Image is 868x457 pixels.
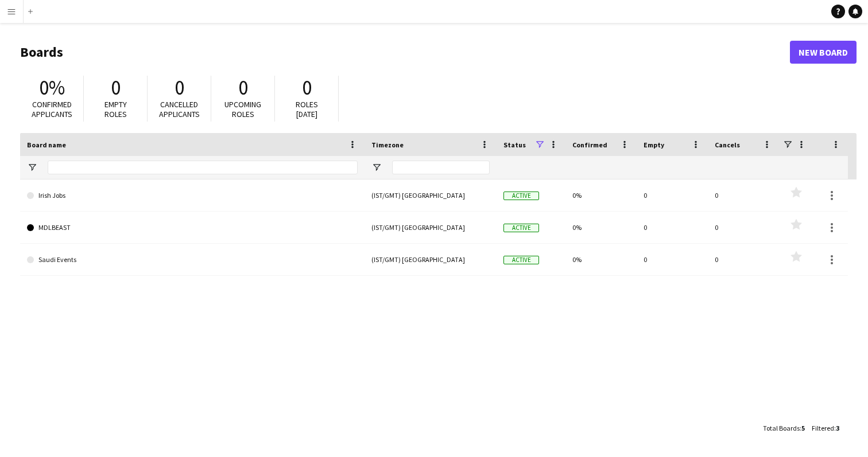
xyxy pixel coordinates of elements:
span: 0 [175,75,184,100]
div: 0% [565,212,637,243]
div: 0 [708,212,779,243]
span: Roles [DATE] [296,99,318,119]
span: Status [503,140,526,149]
span: Board name [27,140,66,149]
input: Board name Filter Input [48,161,358,174]
span: Confirmed applicants [32,99,72,119]
span: Active [503,256,539,264]
h1: Boards [20,44,790,61]
span: Confirmed [572,140,607,149]
a: MDLBEAST [27,212,358,244]
a: Irish Jobs [27,179,358,212]
span: Active [503,192,539,200]
span: Filtered [812,424,834,432]
div: (IST/GMT) [GEOGRAPHIC_DATA] [365,244,497,275]
div: 0% [565,179,637,211]
div: (IST/GMT) [GEOGRAPHIC_DATA] [365,212,497,243]
span: 0 [238,75,248,100]
span: Upcoming roles [224,99,261,119]
span: Cancels [715,140,740,149]
input: Timezone Filter Input [392,161,490,174]
div: : [812,417,839,439]
span: Cancelled applicants [159,99,200,119]
span: 3 [836,424,839,432]
span: Empty [644,140,664,149]
div: 0% [565,244,637,275]
span: 0% [39,75,65,100]
a: New Board [790,41,857,64]
span: 0 [302,75,312,100]
span: 5 [801,424,805,432]
div: 0 [637,212,708,243]
div: : [763,417,805,439]
span: Empty roles [104,99,127,119]
div: (IST/GMT) [GEOGRAPHIC_DATA] [365,179,497,211]
a: Saudi Events [27,244,358,276]
span: Timezone [371,140,404,149]
span: 0 [111,75,121,100]
span: Total Boards [763,424,800,432]
button: Open Filter Menu [27,162,37,173]
span: Active [503,224,539,232]
div: 0 [637,244,708,275]
div: 0 [708,244,779,275]
div: 0 [708,179,779,211]
button: Open Filter Menu [371,162,382,173]
div: 0 [637,179,708,211]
